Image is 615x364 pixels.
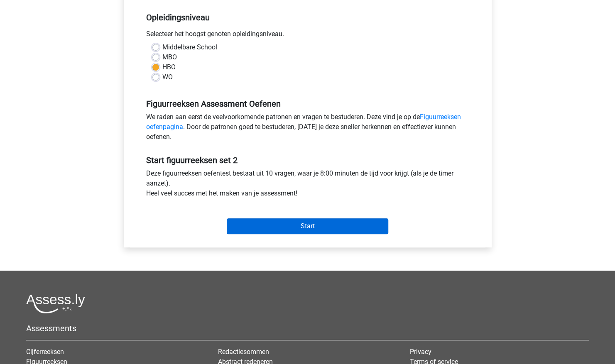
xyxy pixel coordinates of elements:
[162,72,173,82] label: WO
[162,62,176,72] label: HBO
[162,42,217,52] label: Middelbare School
[140,112,475,145] div: We raden aan eerst de veelvoorkomende patronen en vragen te bestuderen. Deze vind je op de . Door...
[140,29,475,42] div: Selecteer het hoogst genoten opleidingsniveau.
[146,99,469,109] h5: Figuurreeksen Assessment Oefenen
[162,52,177,62] label: MBO
[26,323,589,333] h5: Assessments
[218,348,269,356] a: Redactiesommen
[227,218,388,234] input: Start
[146,155,469,165] h5: Start figuurreeksen set 2
[140,169,475,202] div: Deze figuurreeksen oefentest bestaat uit 10 vragen, waar je 8:00 minuten de tijd voor krijgt (als...
[26,348,64,356] a: Cijferreeksen
[409,348,431,356] a: Privacy
[26,294,85,313] img: Assessly logo
[146,9,469,26] h5: Opleidingsniveau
